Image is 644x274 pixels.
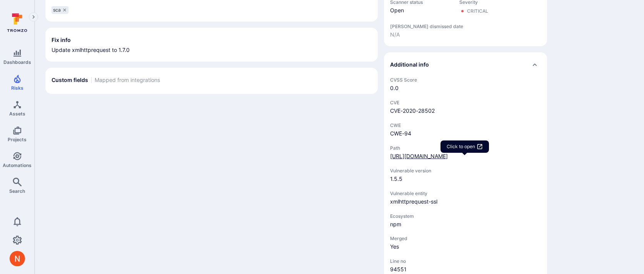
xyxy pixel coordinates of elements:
h2: Custom fields [52,76,88,84]
div: Click to open [447,144,475,150]
span: Open [390,7,452,14]
span: Assets [9,111,25,117]
span: Vulnerable entity [390,190,541,196]
span: 94551 [390,266,541,273]
span: Search [9,188,25,194]
span: npm [390,221,541,228]
h2: Fix info [52,36,71,44]
div: Collapse [384,52,547,77]
span: 1.5.5 [390,175,541,183]
span: xmlhttprequest-ssl [390,198,541,205]
span: Yes [390,243,541,251]
span: Dashboards [3,59,31,65]
a: CWE-94 [390,130,411,137]
span: CVE [390,100,541,105]
img: ACg8ocIprwjrgDQnDsNSk9Ghn5p5-B8DpAKWoJ5Gi9syOE4K59tr4Q=s96-c [10,251,25,266]
div: Critical [467,8,488,14]
span: CVSS Score [390,77,541,83]
div: Neeren Patki [10,251,25,266]
span: Projects [8,137,27,142]
section: custom fields card [45,68,378,94]
span: Merged [390,236,541,241]
section: fix info card [45,28,378,62]
i: Expand navigation menu [31,14,36,20]
button: Expand navigation menu [29,12,38,22]
a: CVE-2020-28502 [390,107,435,114]
span: Line no [390,258,541,264]
span: Vulnerable version [390,168,541,174]
a: [URL][DOMAIN_NAME] [390,153,448,159]
span: N/A [390,31,541,38]
span: Path [390,145,541,151]
p: Update xmlhttprequest to 1.7.0 [52,46,372,54]
span: sca [53,7,61,13]
span: Risks [11,85,23,91]
span: 0.0 [390,84,541,92]
span: Automations [3,162,32,168]
h2: Additional info [390,61,429,68]
span: [PERSON_NAME] dismissed date [390,23,541,29]
div: sca [52,6,68,14]
span: CWE [390,122,541,128]
span: Mapped from integrations [95,76,160,84]
span: Ecosystem [390,213,541,219]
